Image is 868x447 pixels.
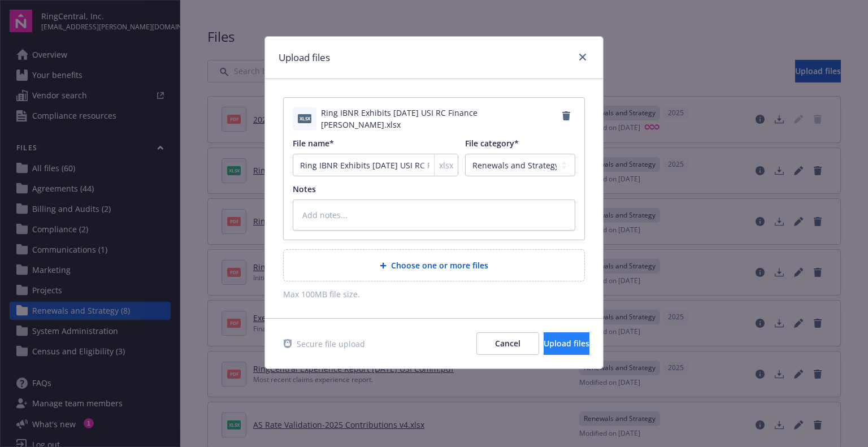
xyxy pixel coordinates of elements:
[321,107,557,131] span: Ring IBNR Exhibits [DATE] USI RC Finance [PERSON_NAME].xlsx
[283,288,585,300] span: Max 100MB file size.
[283,249,585,281] div: Choose one or more files
[391,259,488,271] span: Choose one or more files
[293,138,334,149] span: File name*
[544,332,589,355] button: Upload files
[576,50,589,64] a: close
[297,338,365,350] span: Secure file upload
[476,332,539,355] button: Cancel
[465,138,519,149] span: File category*
[495,338,520,349] span: Cancel
[293,184,316,194] span: Notes
[293,154,458,176] input: Add file name...
[298,114,311,123] span: xlsx
[439,159,453,171] span: xlsx
[557,107,575,125] a: Remove
[279,50,330,65] h1: Upload files
[544,338,589,349] span: Upload files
